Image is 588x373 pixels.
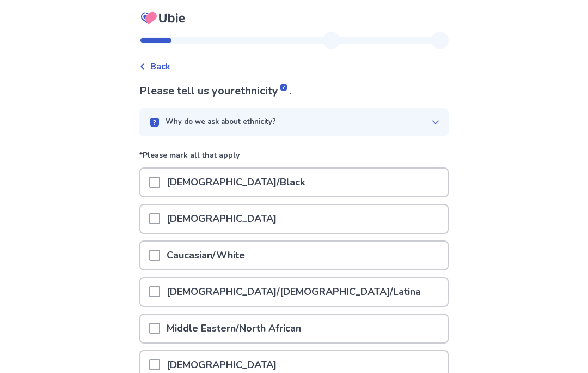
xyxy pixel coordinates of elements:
p: Middle Eastern/North African [160,315,308,342]
p: Please tell us your . [139,83,449,99]
p: *Please mark all that apply [139,149,449,167]
span: ethnicity [235,83,289,98]
p: Caucasian/White [160,242,252,269]
p: [DEMOGRAPHIC_DATA] [160,205,283,233]
p: [DEMOGRAPHIC_DATA]/[DEMOGRAPHIC_DATA]/Latina [160,278,427,306]
span: Back [150,60,170,73]
p: [DEMOGRAPHIC_DATA]/Black [160,169,311,196]
p: Why do we ask about ethnicity? [166,117,276,128]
